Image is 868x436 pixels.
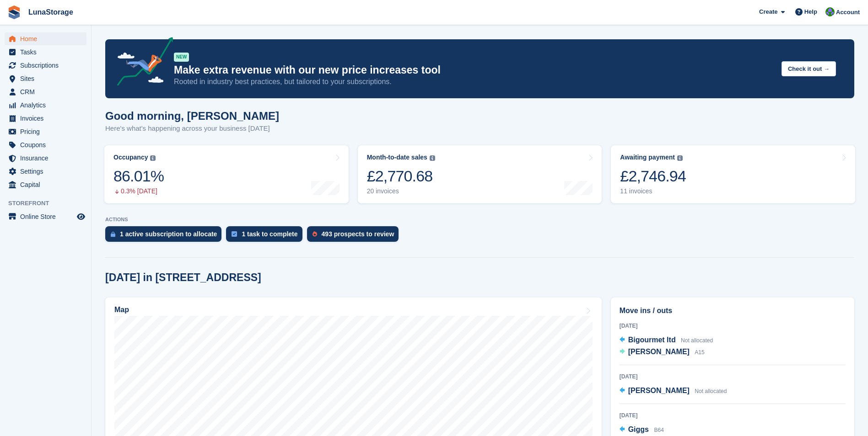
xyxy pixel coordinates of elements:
span: CRM [20,85,75,98]
a: menu [5,112,86,125]
a: menu [5,46,86,58]
span: Create [759,7,777,16]
span: Sites [20,72,75,85]
div: 86.01% [113,167,164,186]
img: stora-icon-8386f47178a22dfd0bd8f6a31ec36ba5ce8667c1dd55bd0f319d3a0aa187defe.svg [7,5,21,19]
span: Help [804,7,817,16]
span: Pricing [20,125,75,138]
span: Bigourmet ltd [628,336,676,344]
img: Cathal Vaughan [825,7,835,16]
img: price-adjustments-announcement-icon-8257ccfd72463d97f412b2fc003d46551f7dbcb40ab6d574587a9cd5c0d94... [109,37,173,89]
p: Make extra revenue with our new price increases tool [174,64,774,77]
span: Capital [20,178,75,191]
a: menu [5,99,86,112]
a: [PERSON_NAME] Not allocated [620,385,727,397]
span: Tasks [20,46,75,58]
div: 1 active subscription to allocate [120,230,217,238]
div: [DATE] [620,322,846,330]
h2: Map [114,306,129,314]
a: [PERSON_NAME] A15 [620,346,705,358]
span: Subscriptions [20,59,75,72]
img: icon-info-grey-7440780725fd019a000dd9b08b2336e03edf1995a4989e88bcd33f0948082b44.svg [150,155,156,161]
a: menu [5,59,86,72]
a: 1 task to complete [226,226,307,246]
a: menu [5,152,86,165]
a: LunaStorage [25,5,77,20]
p: Here's what's happening across your business [DATE] [105,123,279,134]
a: 493 prospects to review [307,226,404,246]
img: active_subscription_to_allocate_icon-d502201f5373d7db506a760aba3b589e785aa758c864c3986d89f69b8ff3... [111,231,115,237]
a: menu [5,85,86,98]
div: £2,770.68 [367,167,435,186]
div: [DATE] [620,411,846,420]
a: menu [5,125,86,138]
img: prospect-51fa495bee0391a8d652442698ab0144808aea92771e9ea1ae160a38d050c398.svg [313,231,317,237]
h1: Good morning, [PERSON_NAME] [105,110,279,122]
span: Online Store [20,210,75,223]
div: NEW [174,53,189,62]
a: Preview store [75,211,86,222]
div: 1 task to complete [242,230,297,238]
a: Month-to-date sales £2,770.68 20 invoices [358,145,602,203]
span: Giggs [628,425,649,433]
a: menu [5,32,86,45]
span: Storefront [8,199,91,208]
div: Month-to-date sales [367,154,427,161]
span: [PERSON_NAME] [628,348,690,356]
span: [PERSON_NAME] [628,387,690,394]
div: [DATE] [620,372,846,381]
a: menu [5,178,86,191]
a: Occupancy 86.01% 0.3% [DATE] [104,145,349,203]
h2: [DATE] in [STREET_ADDRESS] [105,271,261,284]
a: Giggs B64 [620,424,664,436]
a: menu [5,138,86,151]
span: Analytics [20,99,75,112]
h2: Move ins / outs [620,305,846,316]
span: Invoices [20,112,75,125]
div: £2,746.94 [620,167,686,186]
span: Home [20,32,75,45]
span: Insurance [20,152,75,165]
button: Check it out → [782,61,836,76]
a: menu [5,210,86,223]
span: Settings [20,165,75,178]
span: A15 [695,349,704,356]
div: Occupancy [113,154,148,161]
span: Not allocated [695,388,727,394]
a: 1 active subscription to allocate [105,226,226,246]
span: Coupons [20,138,75,151]
a: menu [5,72,86,85]
img: icon-info-grey-7440780725fd019a000dd9b08b2336e03edf1995a4989e88bcd33f0948082b44.svg [430,155,435,161]
p: ACTIONS [105,217,854,223]
div: 493 prospects to review [322,230,394,238]
span: B64 [654,427,663,433]
p: Rooted in industry best practices, but tailored to your subscriptions. [174,77,774,87]
span: Not allocated [681,337,713,344]
div: Awaiting payment [620,154,675,161]
div: 0.3% [DATE] [113,187,164,195]
img: task-75834270c22a3079a89374b754ae025e5fb1db73e45f91037f5363f120a921f8.svg [232,231,237,237]
a: Awaiting payment £2,746.94 11 invoices [611,145,855,203]
a: Bigourmet ltd Not allocated [620,335,713,346]
a: menu [5,165,86,178]
span: Account [836,8,860,17]
div: 20 invoices [367,187,435,195]
img: icon-info-grey-7440780725fd019a000dd9b08b2336e03edf1995a4989e88bcd33f0948082b44.svg [677,155,683,161]
div: 11 invoices [620,187,686,195]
